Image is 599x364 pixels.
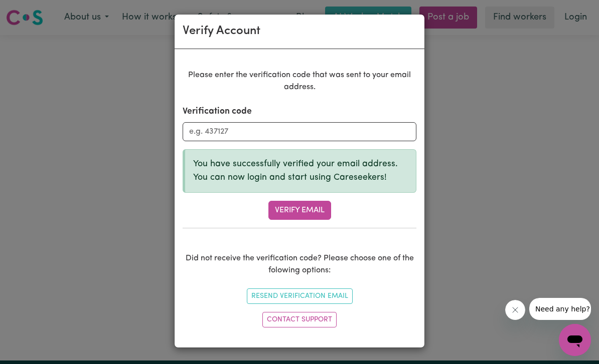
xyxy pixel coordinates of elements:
[262,312,337,327] a: Contact Support
[193,158,408,184] p: You have successfully verified your email address. You can now login and start using Careseekers!
[247,288,353,304] button: Resend Verification Email
[183,69,416,93] p: Please enter the verification code that was sent to your email address.
[183,122,416,141] input: e.g. 437127
[559,324,591,356] iframe: Button to launch messaging window
[183,252,416,276] p: Did not receive the verification code? Please choose one of the folowing options:
[183,23,260,41] div: Verify Account
[268,201,331,220] button: Verify Email
[183,105,252,118] label: Verification code
[529,298,591,320] iframe: Message from company
[505,300,525,320] iframe: Close message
